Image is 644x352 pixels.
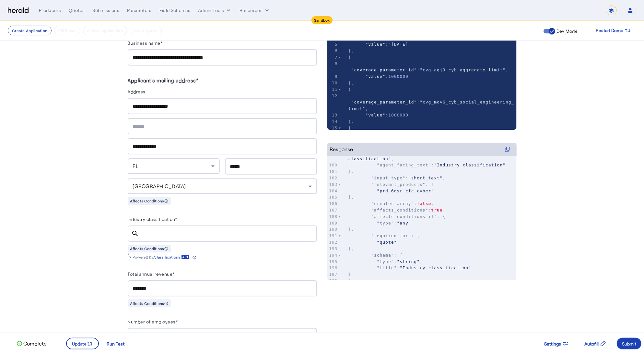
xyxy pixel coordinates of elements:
[348,100,514,111] span: "cvg_mov6_cyb_social_engineering_limit"
[348,61,509,73] span: : ,
[327,252,339,259] div: 194
[596,27,623,34] span: Restart Demo
[327,246,339,252] div: 193
[348,227,354,232] span: },
[377,188,434,193] span: "prd_6osr_cfc_cyber"
[327,73,339,80] div: 9
[371,214,437,219] span: "affects_conditions_if"
[327,271,339,278] div: 197
[348,182,434,187] span: : [
[8,7,29,14] img: Herald Logo
[154,254,190,260] a: /classifications
[8,26,52,35] button: Create Application
[327,168,339,175] div: 181
[54,26,80,35] button: Fill it Out
[327,239,339,246] div: 192
[39,7,61,14] div: Producers
[371,201,414,206] span: "creates_array"
[327,226,339,233] div: 190
[591,25,636,36] button: Restart Demo
[128,77,199,83] label: Applicant's mailing address*
[388,113,408,117] span: 1000000
[327,213,339,220] div: 188
[371,182,426,187] span: "relevant_products"
[128,319,178,324] label: Number of employees*
[348,87,351,92] span: {
[377,265,397,270] span: "title"
[348,176,446,180] span: : ,
[107,340,124,347] div: Run Test
[348,80,354,85] span: },
[371,208,428,212] span: "affects_conditions"
[72,340,87,347] span: Update
[22,340,47,347] p: Complete
[348,119,354,124] span: },
[128,216,177,222] label: Industry classification*
[128,40,163,46] label: Business name*
[101,338,130,349] button: Run Test
[327,200,339,207] div: 186
[544,340,561,347] span: Settings
[348,163,506,167] span: :
[351,100,417,104] span: "coverage_parameter_id"
[348,74,408,79] span: :
[348,214,446,219] span: : {
[431,208,443,212] span: true
[348,126,351,130] span: {
[348,42,411,47] span: :
[128,197,171,205] div: Affects Conditions
[377,221,394,225] span: "type"
[348,150,474,161] span: : ,
[397,221,411,225] span: "any"
[555,28,578,34] label: Dev Mode
[388,42,411,47] span: "[DATE]"
[240,7,270,14] button: Resources dropdown menu
[348,278,354,283] span: },
[327,207,339,213] div: 187
[130,26,162,35] button: Get A Quote
[327,220,339,226] div: 189
[348,221,411,225] span: :
[420,67,506,72] span: "cvg_agj9_cyb_aggregate_limit"
[327,112,339,118] div: 13
[327,259,339,265] div: 195
[327,54,339,61] div: 7
[327,61,339,67] div: 8
[365,113,385,117] span: "value"
[377,163,431,167] span: "agent_facing_text"
[348,253,403,258] span: : {
[133,183,186,189] span: [GEOGRAPHIC_DATA]
[617,338,641,349] button: Submit
[327,181,339,188] div: 183
[327,48,339,54] div: 6
[579,338,612,349] button: Autofill
[327,80,339,86] div: 10
[348,272,351,277] span: }
[539,338,574,349] button: Settings
[371,233,411,238] span: "required_for"
[622,340,636,347] div: Submit
[327,175,339,181] div: 182
[66,338,99,349] button: Update
[128,299,171,307] div: Affects Conditions
[198,7,232,14] button: internal dropdown menu
[348,265,472,270] span: :
[327,162,339,168] div: 180
[348,233,420,238] span: : [
[365,74,385,79] span: "value"
[327,41,339,48] div: 5
[371,176,405,180] span: "input_type"
[127,7,152,14] div: Parameters
[128,89,146,94] label: Address
[128,230,143,237] mat-icon: search
[371,253,394,258] span: "schema"
[434,163,506,167] span: "Industry classification"
[348,150,474,161] span: "Industry classification"
[408,176,443,180] span: "short_text"
[397,259,420,264] span: "string"
[311,16,333,24] div: Sandbox
[128,245,171,252] div: Affects Conditions
[327,233,339,239] div: 191
[327,194,339,200] div: 185
[327,125,339,131] div: 15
